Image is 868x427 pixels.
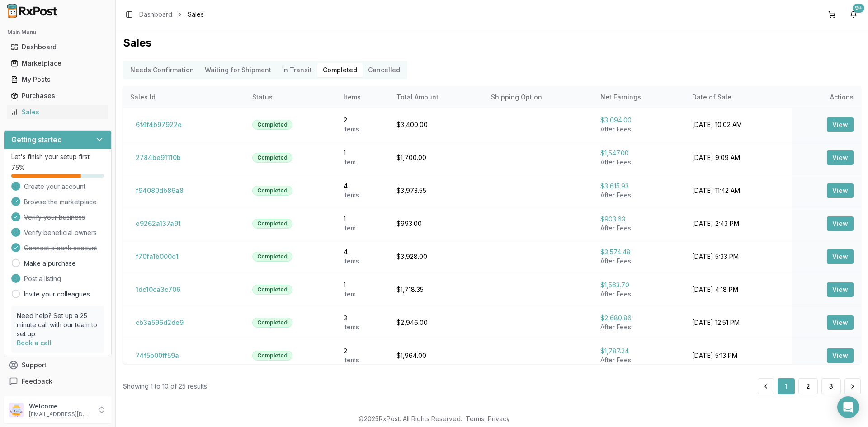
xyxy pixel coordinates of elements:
button: Marketplace [4,56,112,70]
div: $1,547.00 [600,149,678,158]
div: After Fees [600,290,678,299]
div: Completed [252,285,292,295]
a: Marketplace [7,55,108,71]
button: View [827,315,854,330]
div: 4 [344,248,382,257]
button: View [827,249,854,264]
div: $993.00 [396,219,476,228]
th: Items [336,86,389,108]
p: Need help? Set up a 25 minute call with our team to set up. [17,311,99,338]
div: Marketplace [11,59,104,68]
h3: Getting started [11,134,62,145]
th: Actions [792,86,861,108]
div: Item s [344,191,382,200]
button: Completed [317,63,363,77]
div: [DATE] 4:18 PM [692,285,785,294]
div: Completed [252,219,292,229]
div: After Fees [600,356,678,365]
div: Completed [252,153,292,163]
div: 3 [344,314,382,323]
div: $1,700.00 [396,153,476,162]
a: Book a call [17,339,52,347]
div: $1,563.70 [600,281,678,290]
span: Create your account [24,182,85,191]
a: My Posts [7,71,108,88]
div: $2,680.86 [600,314,678,323]
div: After Fees [600,323,678,332]
div: [DATE] 12:51 PM [692,318,785,327]
div: $2,946.00 [396,318,476,327]
th: Sales Id [123,86,245,108]
button: View [827,183,854,198]
button: f70fa1b000d1 [130,249,184,264]
div: $3,094.00 [600,116,678,125]
th: Net Earnings [593,86,685,108]
span: Post a listing [24,274,61,283]
div: Item s [344,356,382,365]
div: 2 [344,347,382,356]
button: 3 [821,378,841,394]
img: RxPost Logo [4,4,61,18]
button: 9+ [846,7,861,22]
div: Item [344,290,382,299]
div: 1 [344,215,382,224]
div: After Fees [600,224,678,233]
div: My Posts [11,75,104,84]
div: [DATE] 10:02 AM [692,120,785,129]
button: Waiting for Shipment [199,63,277,77]
div: $3,928.00 [396,252,476,261]
a: Make a purchase [24,259,76,268]
button: My Posts [4,72,112,87]
a: 2 [798,378,818,394]
th: Status [245,86,336,108]
div: Dashboard [11,42,104,52]
nav: breadcrumb [139,10,204,19]
div: [DATE] 5:33 PM [692,252,785,261]
p: Let's finish your setup first! [11,152,104,161]
div: Item s [344,125,382,134]
button: Support [4,357,112,373]
button: Purchases [4,89,112,103]
div: [DATE] 11:42 AM [692,186,785,195]
h2: Main Menu [7,29,108,36]
th: Total Amount [389,86,484,108]
div: Item s [344,323,382,332]
div: Item [344,158,382,167]
button: e9262a137a91 [130,216,186,231]
span: 75 % [11,163,25,172]
div: Completed [252,351,292,361]
div: Completed [252,318,292,328]
button: In Transit [277,63,317,77]
span: Browse the marketplace [24,197,97,206]
button: 74f5b00ff59a [130,348,184,363]
span: Sales [188,10,204,19]
div: $3,400.00 [396,120,476,129]
a: Sales [7,104,108,120]
button: View [827,216,854,231]
div: Sales [11,108,104,117]
div: $3,615.93 [600,182,678,191]
button: View [827,282,854,297]
button: cb3a596d2de9 [130,315,189,330]
div: Open Intercom Messenger [837,396,859,418]
button: 2784be91110b [130,150,186,165]
div: 1 [344,149,382,158]
div: $3,574.48 [600,248,678,257]
img: User avatar [9,403,24,417]
div: After Fees [600,257,678,266]
a: Terms [466,415,484,422]
button: View [827,348,854,363]
button: Needs Confirmation [125,63,199,77]
button: 6f4f4b97922e [130,117,187,132]
div: Item s [344,257,382,266]
div: $1,718.35 [396,285,476,294]
h1: Sales [123,36,861,50]
div: After Fees [600,158,678,167]
div: $903.63 [600,215,678,224]
div: After Fees [600,125,678,134]
div: 2 [344,116,382,125]
div: Completed [252,252,292,262]
div: $1,787.24 [600,347,678,356]
th: Shipping Option [484,86,593,108]
p: [EMAIL_ADDRESS][DOMAIN_NAME] [29,411,92,418]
